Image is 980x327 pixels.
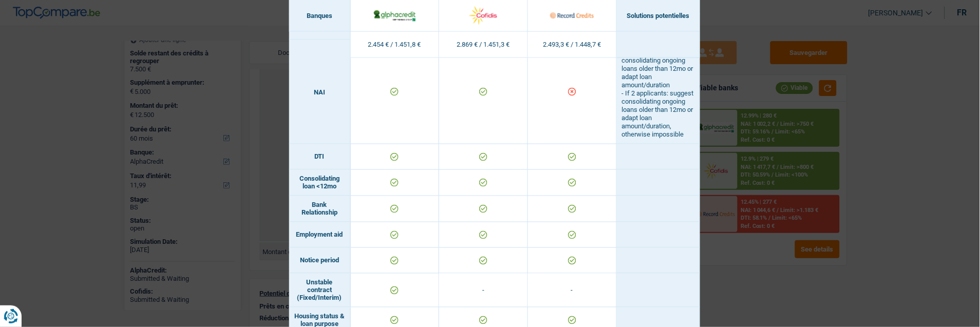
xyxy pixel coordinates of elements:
td: - [528,274,617,307]
td: - If 1 applicant: suggest adding a co-applicant or consolidating ongoing loans older than 12mo or... [617,40,700,144]
img: Record Credits [550,5,594,27]
td: Unstable contract (Fixed/Interim) [289,274,351,307]
td: Notice period [289,248,351,274]
td: NAI [289,40,351,144]
td: 2.493,3 € / 1.448,7 € [528,32,617,58]
td: Bank Relationship [289,196,351,222]
td: Consolidating loan <12mo [289,170,351,196]
td: - [439,274,528,307]
td: 2.869 € / 1.451,3 € [439,32,528,58]
img: Cofidis [461,5,505,27]
td: Employment aid [289,222,351,248]
td: 2.454 € / 1.451,8 € [351,32,440,58]
img: AlphaCredit [373,9,417,22]
td: DTI [289,144,351,170]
